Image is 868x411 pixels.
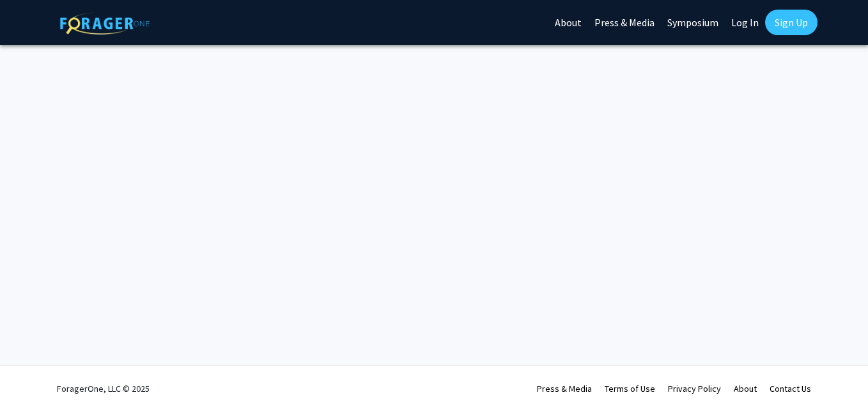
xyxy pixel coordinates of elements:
[734,383,757,394] a: About
[60,12,150,35] img: ForagerOne Logo
[605,383,655,394] a: Terms of Use
[668,383,721,394] a: Privacy Policy
[765,10,818,35] a: Sign Up
[770,383,811,394] a: Contact Us
[537,383,592,394] a: Press & Media
[57,366,150,411] div: ForagerOne, LLC © 2025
